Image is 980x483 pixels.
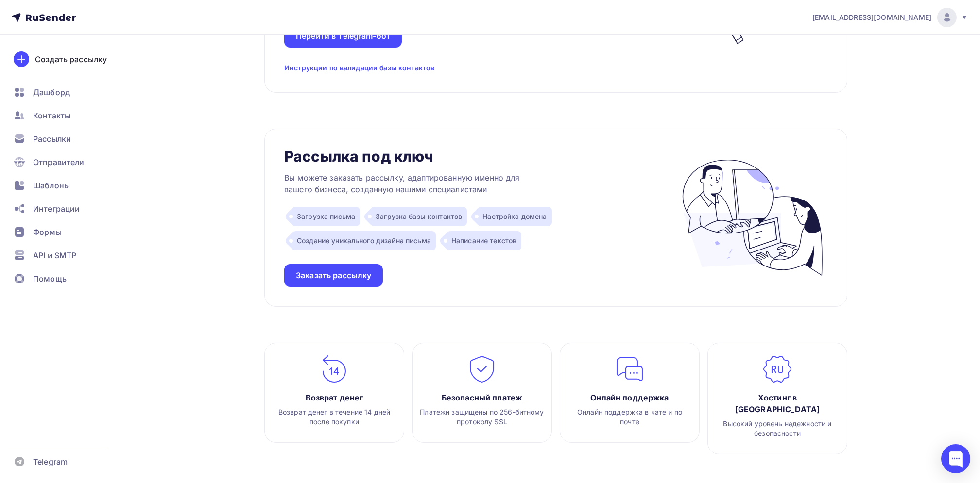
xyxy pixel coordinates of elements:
a: Контакты [8,106,123,125]
a: Отправители [8,152,123,172]
div: Настройка домена [479,207,551,226]
span: Telegram [33,456,68,467]
span: Помощь [33,273,67,284]
div: Загрузка базы контактов [372,207,467,226]
a: Формы [8,222,123,242]
div: Написание текстов [447,231,521,250]
div: Заказать рассылку [296,270,371,281]
a: [EMAIL_ADDRESS][DOMAIN_NAME] [812,8,968,27]
div: Вы можете заказать рассылку, адаптированную именно для вашего бизнеса, созданную нашими специалис... [284,172,527,195]
span: Дашборд [33,86,70,98]
span: Отправители [33,156,85,168]
div: Создать рассылку [35,53,107,65]
a: Рассылки [8,129,123,149]
div: Онлайн поддержка [567,392,692,403]
span: Онлайн поддержка в чате и по почте [577,408,682,426]
span: Возврат денег в течение 14 дней после покупки [278,408,390,426]
span: Высокий уровень надежности и безопасности [723,419,832,437]
span: API и SMTP [33,250,76,261]
span: [EMAIL_ADDRESS][DOMAIN_NAME] [812,13,931,22]
a: Шаблоны [8,176,123,195]
span: Контакты [33,110,70,121]
div: Безопасный платеж [419,392,545,403]
span: Рассылки [33,133,71,145]
div: Перейти в Telegram-бот [296,31,390,42]
span: Платежи защищены по 256-битному протоколу SSL [420,408,544,426]
div: Создание уникального дизайна письма [293,231,436,250]
div: Возврат денег [272,392,397,403]
span: Интеграции [33,203,80,215]
span: Формы [33,226,62,238]
div: Загрузка письма [293,207,360,226]
div: Инструкции по валидации базы контактов [284,63,434,73]
a: Дашборд [8,83,123,102]
div: Рассылка под ключ [284,149,433,164]
div: Хостинг в [GEOGRAPHIC_DATA] [715,392,840,415]
span: Шаблоны [33,180,70,191]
